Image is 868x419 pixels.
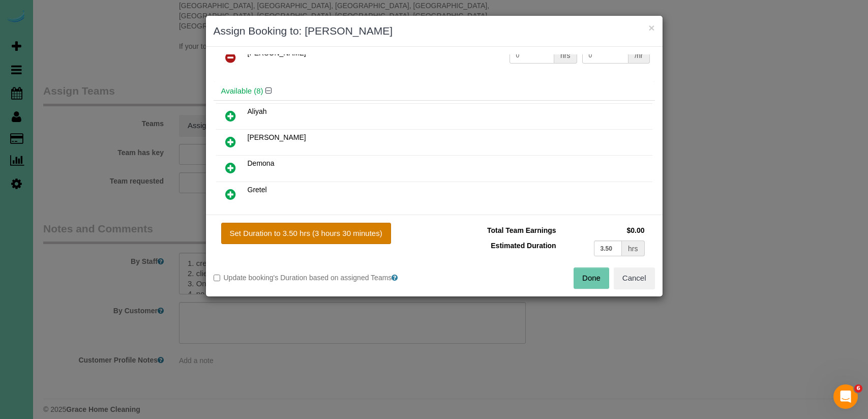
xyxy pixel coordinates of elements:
[614,267,655,289] button: Cancel
[648,22,654,33] button: ×
[491,242,556,250] span: Estimated Duration
[248,133,306,141] span: [PERSON_NAME]
[214,275,220,281] input: Update booking's Duration based on assigned Teams
[248,49,306,57] span: [PERSON_NAME]
[559,223,647,238] td: $0.00
[442,223,559,238] td: Total Team Earnings
[833,384,858,409] iframe: Intercom live chat
[248,186,267,194] span: Gretel
[854,384,862,393] span: 6
[628,48,649,64] div: /hr
[248,159,275,167] span: Demona
[214,23,655,39] h3: Assign Booking to: [PERSON_NAME]
[221,223,391,244] button: Set Duration to 3.50 hrs (3 hours 30 minutes)
[248,107,267,115] span: Aliyah
[622,241,644,256] div: hrs
[574,267,609,289] button: Done
[221,87,647,96] h4: Available (8)
[214,273,427,283] label: Update booking's Duration based on assigned Teams
[554,48,577,64] div: hrs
